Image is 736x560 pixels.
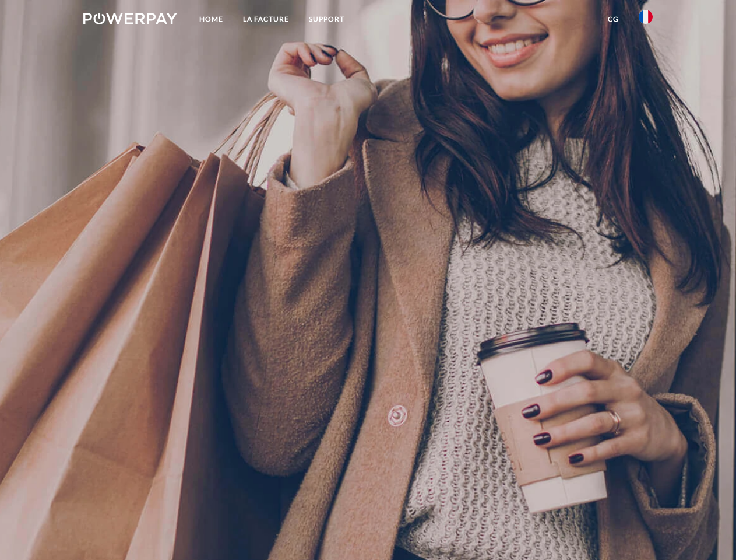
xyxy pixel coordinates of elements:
[598,9,629,30] a: CG
[83,13,177,24] img: logo-powerpay-white.svg
[639,10,653,24] img: fr
[189,9,233,30] a: Home
[299,9,354,30] a: Support
[233,9,299,30] a: LA FACTURE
